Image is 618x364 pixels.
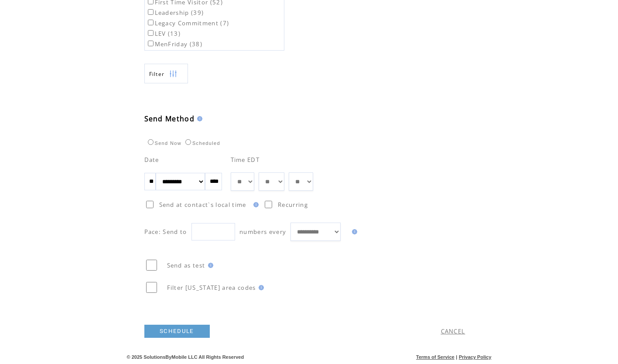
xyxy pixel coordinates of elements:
[148,41,154,46] input: MenFriday (38)
[148,20,154,25] input: Legacy Commitment (7)
[146,141,181,146] label: Send Now
[144,228,187,236] span: Pace: Send to
[349,229,357,234] img: help.gif
[144,156,159,164] span: Date
[256,285,264,290] img: help.gif
[169,64,177,84] img: filters.png
[239,228,286,236] span: numbers every
[146,9,204,17] label: Leadership (39)
[148,30,154,36] input: LEV (13)
[148,139,154,145] input: Send Now
[144,114,195,124] span: Send Method
[183,141,220,146] label: Scheduled
[231,156,260,164] span: Time EDT
[278,201,308,209] span: Recurring
[195,116,202,121] img: help.gif
[144,64,188,83] a: Filter
[416,354,454,360] a: Terms of Service
[148,9,154,15] input: Leadership (39)
[459,354,492,360] a: Privacy Policy
[146,19,229,27] label: Legacy Commitment (7)
[127,354,244,360] span: © 2025 SolutionsByMobile LLC All Rights Reserved
[205,263,213,268] img: help.gif
[146,40,203,48] label: MenFriday (38)
[251,202,259,207] img: help.gif
[144,325,210,338] a: SCHEDULE
[149,70,165,78] span: Show filters
[456,354,457,360] span: |
[185,139,191,145] input: Scheduled
[159,201,246,209] span: Send at contact`s local time
[167,284,256,292] span: Filter [US_STATE] area codes
[146,30,181,38] label: LEV (13)
[167,261,205,269] span: Send as test
[441,327,465,335] a: CANCEL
